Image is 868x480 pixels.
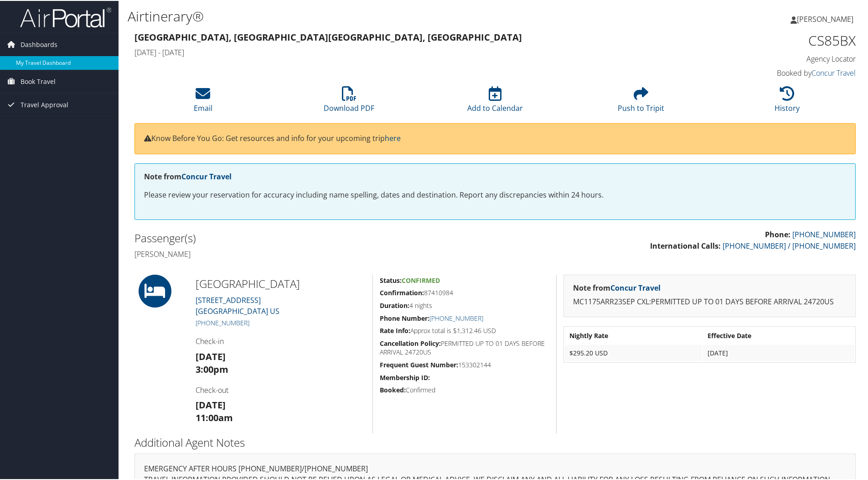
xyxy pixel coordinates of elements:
[380,385,549,394] h5: Confirmed
[196,384,366,394] h4: Check-out
[196,411,233,423] strong: 11:00am
[797,13,853,23] span: [PERSON_NAME]
[686,30,856,49] h1: CS85BX
[573,282,661,292] strong: Note from
[703,327,854,343] th: Effective Date
[144,171,232,181] strong: Note from
[144,132,846,144] p: Know Before You Go: Get resources and info for your upcoming trip
[380,300,549,309] h5: 4 nights
[196,335,366,345] h4: Check-in
[134,434,856,449] h2: Additional Agent Notes
[573,295,846,307] p: MC1175ARR23SEP CXL:PERMITTED UP TO 01 DAYS BEFORE ARRIVAL 24720US
[196,294,279,315] a: [STREET_ADDRESS][GEOGRAPHIC_DATA] US
[21,69,56,92] span: Book Travel
[181,171,232,181] a: Concur Travel
[380,372,430,381] strong: Membership ID:
[128,6,618,25] h1: Airtinerary®
[467,90,523,112] a: Add to Calendar
[134,47,672,57] h4: [DATE] - [DATE]
[20,6,111,27] img: airportal-logo.png
[686,67,856,77] h4: Booked by
[196,398,226,410] strong: [DATE]
[380,338,549,356] h5: PERMITTED UP TO 01 DAYS BEFORE ARRIVAL 24720US
[380,275,402,284] strong: Status:
[385,132,401,142] a: here
[21,32,57,55] span: Dashboards
[402,275,440,284] span: Confirmed
[765,229,790,239] strong: Phone:
[196,275,366,291] h2: [GEOGRAPHIC_DATA]
[134,30,522,42] strong: [GEOGRAPHIC_DATA], [GEOGRAPHIC_DATA] [GEOGRAPHIC_DATA], [GEOGRAPHIC_DATA]
[380,385,406,393] strong: Booked:
[686,53,856,63] h4: Agency Locator
[790,5,863,32] a: [PERSON_NAME]
[792,229,856,239] a: [PHONE_NUMBER]
[380,300,409,309] strong: Duration:
[565,344,702,360] td: $295.20 USD
[703,344,854,360] td: [DATE]
[618,90,664,112] a: Push to Tripit
[723,240,856,250] a: [PHONE_NUMBER] / [PHONE_NUMBER]
[194,90,212,112] a: Email
[610,282,661,292] a: Concur Travel
[144,188,846,200] p: Please review your reservation for accuracy including name spelling, dates and destination. Repor...
[380,287,424,296] strong: Confirmation:
[196,350,226,362] strong: [DATE]
[196,318,249,326] a: [PHONE_NUMBER]
[380,325,549,334] h5: Approx total is $1,312.46 USD
[565,327,702,343] th: Nightly Rate
[134,230,488,245] h2: Passenger(s)
[380,287,549,297] h5: 87410984
[196,362,228,375] strong: 3:00pm
[429,313,483,322] a: [PHONE_NUMBER]
[380,360,458,368] strong: Frequent Guest Number:
[811,67,856,77] a: Concur Travel
[650,240,721,250] strong: International Calls:
[380,338,441,347] strong: Cancellation Policy:
[324,90,374,112] a: Download PDF
[380,325,410,334] strong: Rate Info:
[775,90,800,112] a: History
[21,93,68,115] span: Travel Approval
[380,313,429,322] strong: Phone Number:
[134,248,488,258] h4: [PERSON_NAME]
[380,360,549,369] h5: 153302144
